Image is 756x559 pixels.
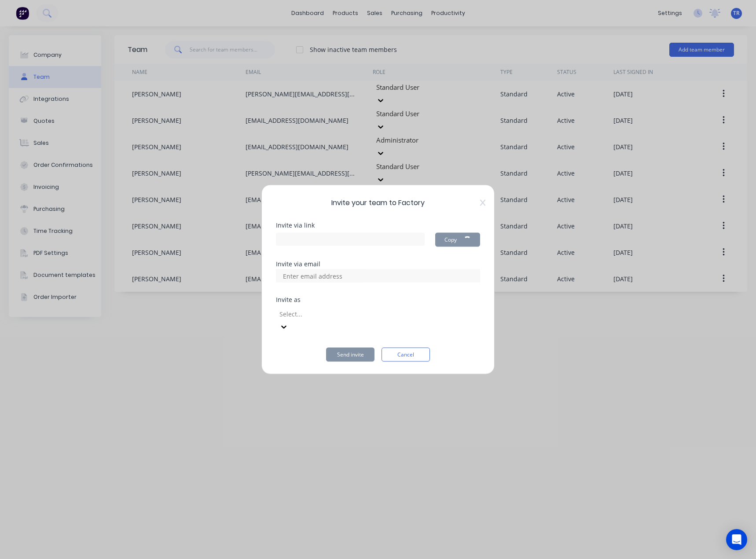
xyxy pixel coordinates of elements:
div: Invite via link [276,222,480,228]
span: Invite your team to Factory [276,198,480,208]
button: Cancel [382,348,430,362]
div: Open Intercom Messenger [726,529,747,550]
button: Copy [435,233,480,247]
div: Invite via email [276,261,480,267]
button: Send invite [326,348,374,362]
div: Invite as [276,297,480,303]
input: Enter email address [278,269,366,283]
